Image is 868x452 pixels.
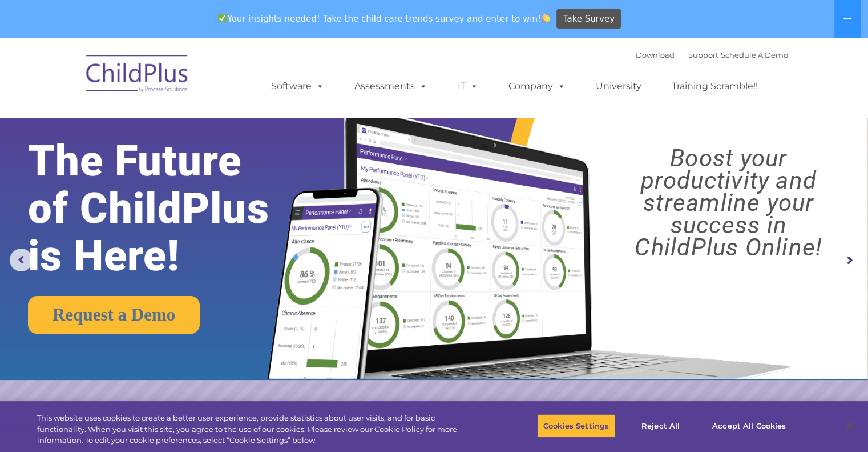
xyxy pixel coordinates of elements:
a: Company [497,75,577,98]
a: Schedule A Demo [721,50,788,59]
button: Close [837,413,862,438]
a: Software [260,75,336,98]
span: Take Survey [563,9,615,29]
font: | [636,50,788,59]
a: Training Scramble!! [660,75,769,98]
rs-layer: Boost your productivity and streamline your success in ChildPlus Online! [600,147,857,258]
a: University [584,75,653,98]
a: IT [446,75,490,98]
span: Last name [159,75,193,84]
span: Phone number [159,122,207,131]
div: This website uses cookies to create a better user experience, provide statistics about user visit... [37,413,478,446]
img: ChildPlus by Procare Solutions [80,47,195,104]
a: Take Survey [556,9,621,29]
a: Assessments [343,75,439,98]
button: Cookies Settings [537,414,615,438]
button: Reject All [625,414,696,438]
rs-layer: The Future of ChildPlus is Here! [28,137,305,279]
img: 👏 [542,14,550,22]
a: Support [688,50,718,59]
a: Request a Demo [28,296,200,334]
button: Accept All Cookies [706,414,792,438]
img: ✅ [218,14,227,22]
a: Download [636,50,675,59]
span: Your insights needed! Take the child care trends survey and enter to win! [213,7,555,30]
